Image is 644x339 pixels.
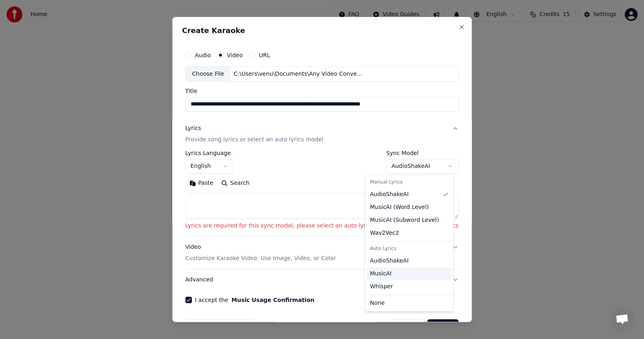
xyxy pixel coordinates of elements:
[370,283,393,291] span: Whisper
[370,257,409,265] span: AudioShakeAI
[370,229,399,237] span: Wav2Vec2
[370,270,392,278] span: MusicAI
[370,190,409,198] span: AudioShakeAI
[367,243,452,254] div: Auto Lyrics
[367,177,452,188] div: Manual Lyrics
[370,299,385,307] span: None
[370,216,439,224] span: MusicAI ( Subword Level )
[370,203,429,211] span: MusicAI ( Word Level )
